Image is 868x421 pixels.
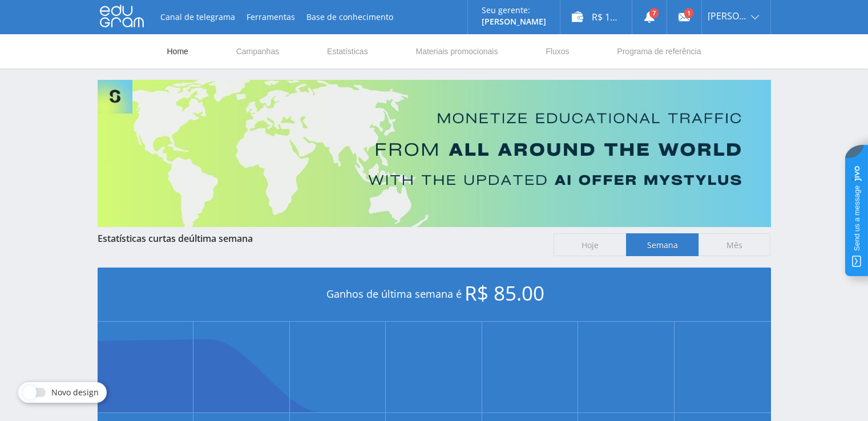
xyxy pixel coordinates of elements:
[554,233,626,256] span: Hoje
[626,233,699,256] span: Semana
[235,34,281,68] a: Campanhas
[616,34,702,68] a: Programa de referência
[544,34,570,68] a: Fluxos
[465,280,544,306] span: R$ 85.00
[189,232,253,245] span: última semana
[699,233,771,256] span: Mês
[98,80,771,227] img: Banner
[708,11,748,21] span: [PERSON_NAME]
[98,268,771,322] div: Ganhos de última semana é
[326,34,369,68] a: Estatísticas
[414,34,499,68] a: Materiais promocionais
[98,233,543,244] div: Estatísticas curtas de
[482,17,546,26] p: [PERSON_NAME]
[51,388,99,397] span: Novo design
[482,6,546,15] p: Seu gerente:
[166,34,189,68] a: Home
